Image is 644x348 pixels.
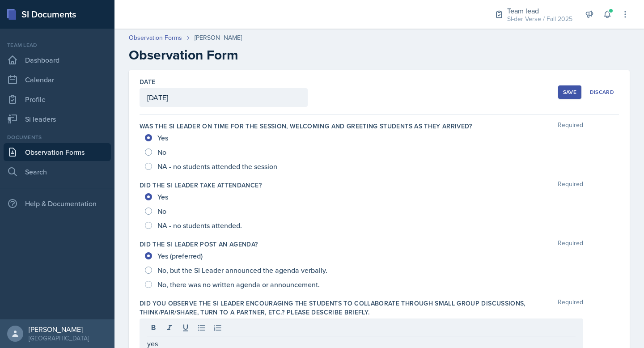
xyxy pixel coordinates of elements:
a: Observation Forms [129,33,182,42]
label: Did you observe the SI Leader encouraging the students to collaborate through small group discuss... [140,299,558,317]
div: SI-der Verse / Fall 2025 [507,14,572,24]
span: No [157,207,166,216]
span: No, but the SI Leader announced the agenda verbally. [157,266,327,275]
a: Observation Forms [4,143,111,161]
div: Team lead [4,41,111,49]
span: No, there was no written agenda or announcement. [157,280,320,289]
span: Yes [157,192,168,201]
div: [GEOGRAPHIC_DATA] [29,334,89,343]
div: [PERSON_NAME] [29,325,89,334]
h2: Observation Form [129,47,630,63]
a: Calendar [4,71,111,89]
button: Discard [585,85,619,99]
button: Save [558,85,581,99]
div: Discard [590,89,614,96]
div: Documents [4,133,111,141]
span: Required [558,181,583,190]
label: Was the SI Leader on time for the session, welcoming and greeting students as they arrived? [140,122,472,131]
span: Yes [157,133,168,142]
span: Required [558,299,583,317]
label: Date [140,77,155,86]
span: No [157,148,166,157]
a: Si leaders [4,110,111,128]
label: Did the SI Leader post an agenda? [140,240,258,249]
span: Yes (preferred) [157,251,203,260]
div: [PERSON_NAME] [195,33,242,42]
span: Required [558,122,583,131]
a: Profile [4,90,111,108]
div: Team lead [507,5,572,16]
span: NA - no students attended the session [157,162,277,171]
span: Required [558,240,583,249]
div: Save [563,89,576,96]
a: Dashboard [4,51,111,69]
a: Search [4,163,111,181]
span: NA - no students attended. [157,221,242,230]
label: Did the SI Leader take attendance? [140,181,262,190]
div: Help & Documentation [4,195,111,212]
